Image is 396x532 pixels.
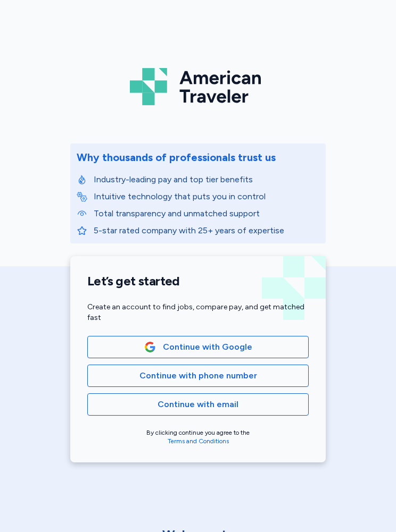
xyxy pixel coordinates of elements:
div: Create an account to find jobs, compare pay, and get matched fast [87,302,309,323]
p: 5-star rated company with 25+ years of expertise [94,224,319,237]
span: Continue with email [158,398,238,411]
span: Continue with Google [163,341,252,353]
button: Google LogoContinue with Google [87,336,309,358]
span: Continue with phone number [139,369,257,382]
div: Why thousands of professionals trust us [77,150,276,165]
button: Continue with email [87,393,309,416]
img: Google Logo [144,341,156,353]
p: Total transparency and unmatched support [94,207,319,220]
p: Intuitive technology that puts you in control [94,190,319,203]
p: Industry-leading pay and top tier benefits [94,173,319,186]
img: Logo [130,64,266,109]
h1: Let’s get started [87,273,309,289]
div: By clicking continue you agree to the [87,428,309,445]
a: Terms and Conditions [168,437,229,445]
button: Continue with phone number [87,365,309,387]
